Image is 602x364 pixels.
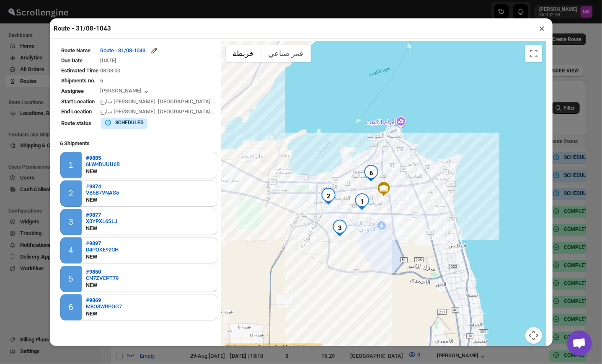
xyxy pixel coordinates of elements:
[86,297,122,303] button: #9869
[62,77,96,84] span: Shipments no.
[320,188,337,205] div: 2
[86,281,119,290] div: NEW
[86,269,119,275] button: #9850
[86,310,122,318] div: NEW
[69,217,73,227] div: 3
[224,343,251,354] img: Google
[69,189,73,198] div: 2
[86,240,119,246] button: #9897
[86,167,120,176] div: NEW
[69,246,73,255] div: 4
[86,218,117,224] button: X0YPXL6SLJ
[86,155,101,161] b: #9885
[86,155,120,161] button: #9885
[536,23,548,34] button: ×
[86,297,101,303] b: #9869
[525,327,542,344] button: عناصر التحكّم بطريقة عرض الخريطة
[86,161,120,167] button: 6LW4DUUU6B
[101,67,121,74] span: 08:03:00
[567,331,592,356] a: دردشة مفتوحة
[69,302,73,312] div: 6
[56,136,94,151] b: 6 Shipments
[62,108,92,115] span: End Location
[54,24,111,33] h2: Route - 31/08-1043
[62,120,92,126] span: Route status
[525,45,542,62] button: تبديل إلى العرض ملء الشاشة
[86,269,101,275] b: #9850
[69,274,73,284] div: 5
[101,108,216,116] div: شارع [PERSON_NAME]، [GEOGRAPHIC_DATA]...
[101,97,216,106] div: شارع [PERSON_NAME]، [GEOGRAPHIC_DATA]...
[226,45,261,62] button: عرض خريطة الشارع
[62,88,84,94] span: Assignee
[86,190,119,196] button: VB5B7VNAS5
[86,183,119,190] button: #9874
[101,46,158,55] button: Route - 31/08-1043
[354,193,370,210] div: 1
[116,120,144,126] b: SCHEDULED
[62,47,91,54] span: Route Name
[363,165,380,182] div: 6
[224,343,251,354] a: ‏فتح هذه المنطقة في "خرائط Google" (يؤدي ذلك إلى فتح نافذة جديدة)
[86,224,117,233] div: NEW
[261,45,311,62] button: عرض صور القمر الصناعي
[225,343,322,352] label: Assignee can be tracked for LIVE routes
[62,67,99,74] span: Estimated Time
[101,57,117,64] span: [DATE]
[86,212,117,218] button: #9877
[101,77,103,84] span: 6
[104,118,144,127] button: SCHEDULED
[86,246,119,253] button: D4POKE92CH
[86,183,101,190] b: #9874
[86,303,122,310] button: M8O3WRPOG7
[86,240,101,246] b: #9897
[86,275,119,281] button: CN7ZVCPT79
[62,98,95,105] span: Start Location
[86,212,101,218] b: #9877
[62,57,83,64] span: Due Date
[86,253,119,261] div: NEW
[86,196,119,204] div: NEW
[331,220,348,236] div: 3
[101,87,150,96] button: [PERSON_NAME]
[69,160,73,170] div: 1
